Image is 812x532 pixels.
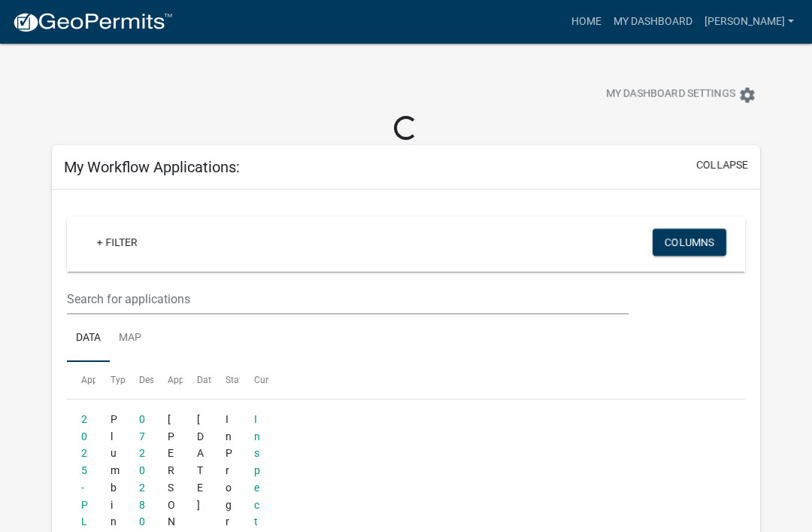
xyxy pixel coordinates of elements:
[565,8,607,36] a: Home
[67,362,95,398] datatable-header-cell: Application Number
[67,284,629,315] input: Search for applications
[211,362,240,398] datatable-header-cell: Status
[738,86,756,104] i: settings
[197,375,250,385] span: Date Created
[606,86,735,104] span: My Dashboard Settings
[197,413,204,511] span: 08/26/2025
[183,362,211,398] datatable-header-cell: Date Created
[64,158,240,176] h5: My Workflow Applications:
[168,375,207,385] span: Applicant
[698,8,800,36] a: [PERSON_NAME]
[81,375,163,385] span: Application Number
[240,362,268,398] datatable-header-cell: Current Activity
[254,375,317,385] span: Current Activity
[696,157,748,173] button: collapse
[95,362,124,398] datatable-header-cell: Type
[226,375,252,385] span: Status
[153,362,182,398] datatable-header-cell: Applicant
[85,229,150,256] a: + Filter
[125,362,153,398] datatable-header-cell: Description
[607,8,698,36] a: My Dashboard
[653,229,726,256] button: Columns
[111,375,130,385] span: Type
[67,315,110,363] a: Data
[139,375,185,385] span: Description
[594,80,768,109] button: My Dashboard Settingssettings
[110,315,150,363] a: Map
